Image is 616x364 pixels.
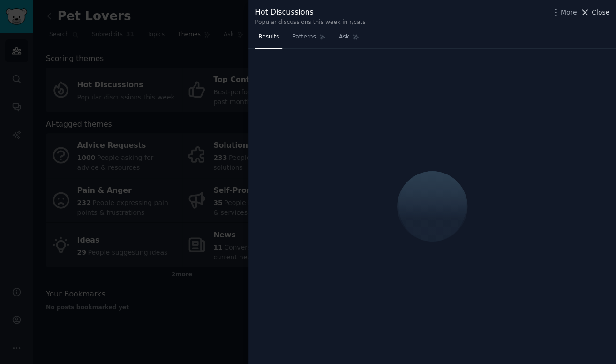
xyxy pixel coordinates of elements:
span: Ask [339,33,349,41]
span: Patterns [292,33,316,41]
span: Results [258,33,279,41]
div: Popular discussions this week in r/cats [255,18,366,27]
span: Close [592,8,609,17]
a: Patterns [289,30,329,49]
a: Results [255,30,282,49]
span: More [561,8,577,17]
a: Ask [336,30,362,49]
button: Close [580,8,609,17]
div: Hot Discussions [255,7,366,18]
button: More [551,8,577,17]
